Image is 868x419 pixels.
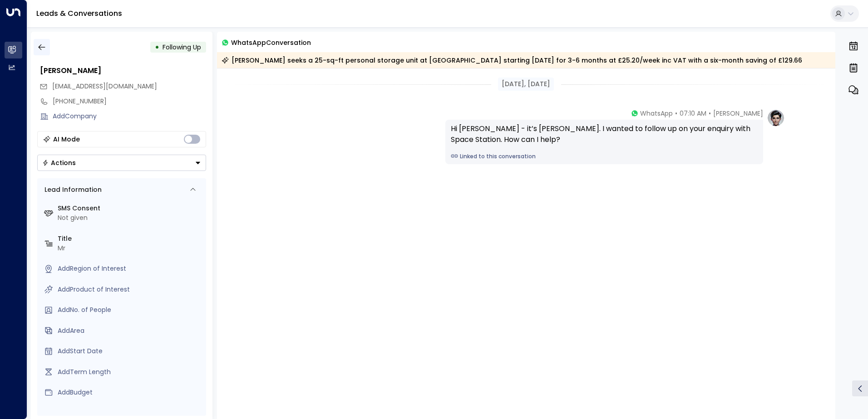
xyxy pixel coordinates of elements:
[58,346,202,356] div: AddStart Date
[58,326,202,336] div: AddArea
[40,65,206,76] div: [PERSON_NAME]
[451,152,758,161] a: Linked to this conversation
[41,185,102,195] div: Lead Information
[52,82,157,91] span: [EMAIL_ADDRESS][DOMAIN_NAME]
[58,367,202,377] div: AddTerm Length
[451,123,758,145] div: Hi [PERSON_NAME] - it’s [PERSON_NAME]. I wanted to follow up on your enquiry with Space Station. ...
[498,78,554,91] div: [DATE], [DATE]
[58,409,202,418] label: Source
[58,234,202,244] label: Title
[680,109,706,118] span: 07:10 AM
[767,109,785,127] img: profile-logo.png
[640,109,673,118] span: WhatsApp
[58,388,202,397] div: AddBudget
[163,43,201,52] span: Following Up
[42,159,76,167] div: Actions
[58,264,202,273] div: AddRegion of Interest
[52,82,157,91] span: mailmanubabu@gmail.com
[58,204,202,213] label: SMS Consent
[713,109,763,118] span: [PERSON_NAME]
[58,213,202,223] div: Not given
[58,285,202,294] div: AddProduct of Interest
[231,37,311,48] span: WhatsApp Conversation
[58,244,202,253] div: Mr
[53,112,206,121] div: AddCompany
[53,97,206,106] div: [PHONE_NUMBER]
[37,155,206,171] button: Actions
[58,305,202,315] div: AddNo. of People
[675,109,677,118] span: •
[709,109,711,118] span: •
[37,155,206,171] div: Button group with a nested menu
[53,135,80,144] div: AI Mode
[155,39,159,55] div: •
[222,56,802,65] div: [PERSON_NAME] seeks a 25-sq-ft personal storage unit at [GEOGRAPHIC_DATA] starting [DATE] for 3-6...
[36,8,122,19] a: Leads & Conversations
